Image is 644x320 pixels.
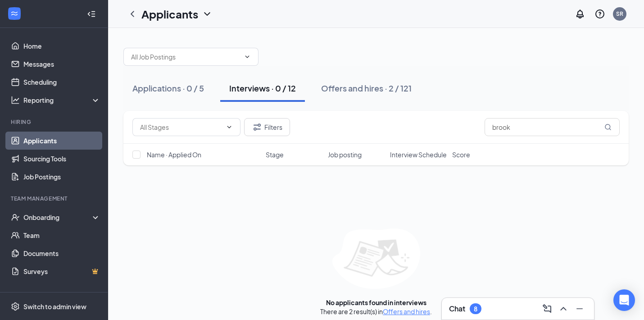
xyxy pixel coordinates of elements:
[87,9,96,18] svg: Collapse
[320,307,432,316] div: There are 2 result(s) in .
[23,96,101,105] div: Reporting
[244,53,251,60] svg: ChevronDown
[604,123,612,131] svg: MagnifyingGlass
[23,244,100,262] a: Documents
[11,96,20,105] svg: Analysis
[23,262,100,280] a: SurveysCrown
[449,304,465,314] h3: Chat
[23,73,100,91] a: Scheduling
[616,10,623,18] div: SR
[574,303,585,314] svg: Minimize
[23,168,100,186] a: Job Postings
[252,122,263,133] svg: Filter
[452,150,470,159] span: Score
[326,298,426,307] div: No applicants found in interviews
[11,195,99,202] div: Team Management
[474,305,477,313] div: 8
[594,9,605,19] svg: QuestionInfo
[23,302,86,311] div: Switch to admin view
[540,302,554,316] button: ComposeMessage
[328,150,362,159] span: Job posting
[266,150,284,159] span: Stage
[141,6,198,22] h1: Applicants
[202,9,213,19] svg: ChevronDown
[23,132,100,150] a: Applicants
[244,118,290,136] button: Filter Filters
[390,150,447,159] span: Interview Schedule
[132,82,204,94] div: Applications · 0 / 5
[613,289,635,311] div: Open Intercom Messenger
[23,55,100,73] a: Messages
[485,118,620,136] input: Search in interviews
[23,213,93,222] div: Onboarding
[556,302,571,316] button: ChevronUp
[140,122,222,132] input: All Stages
[23,150,100,168] a: Sourcing Tools
[23,37,100,55] a: Home
[558,303,569,314] svg: ChevronUp
[321,82,412,94] div: Offers and hires · 2 / 121
[11,118,99,126] div: Hiring
[226,123,233,131] svg: ChevronDown
[575,9,585,19] svg: Notifications
[147,150,201,159] span: Name · Applied On
[229,82,296,94] div: Interviews · 0 / 12
[11,213,20,222] svg: UserCheck
[127,9,138,19] svg: ChevronLeft
[23,226,100,244] a: Team
[383,307,430,315] a: Offers and hires
[572,302,587,316] button: Minimize
[542,303,553,314] svg: ComposeMessage
[10,9,19,18] svg: WorkstreamLogo
[332,229,420,289] img: empty-state
[11,302,20,311] svg: Settings
[131,52,240,62] input: All Job Postings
